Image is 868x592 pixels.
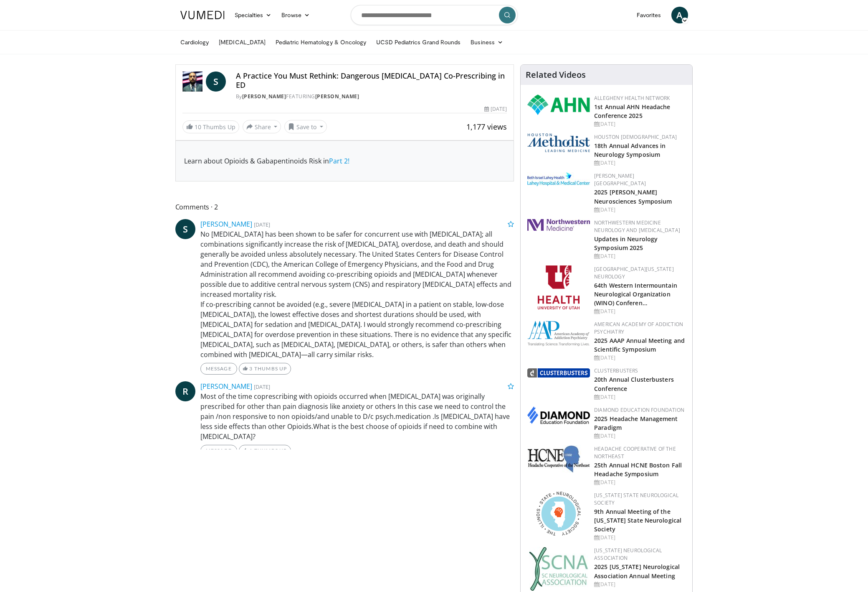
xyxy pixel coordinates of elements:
[594,354,686,362] div: [DATE]
[594,393,686,401] div: [DATE]
[594,235,658,252] a: Updates in Neurology Symposium 2025
[254,383,270,390] small: [DATE]
[671,7,688,23] a: A
[529,547,588,591] img: b123db18-9392-45ae-ad1d-42c3758a27aa.jpg.150x105_q85_autocrop_double_scale_upscale_version-0.2.jpg
[594,492,678,506] a: [US_STATE] State Neurological Society
[527,133,590,152] img: 5e4488cc-e109-4a4e-9fd9-73bb9237ee91.png.150x105_q85_autocrop_double_scale_upscale_version-0.2.png
[594,563,680,579] a: 2025 [US_STATE] Neurological Association Annual Meeting
[242,93,286,100] a: [PERSON_NAME]
[175,34,214,51] a: Cardiology
[594,265,674,280] a: [GEOGRAPHIC_DATA][US_STATE] Neurology
[351,5,518,25] input: Search topics, interventions
[594,308,686,315] div: [DATE]
[200,391,514,441] p: Most of the time coprescribing with opioids occurred when [MEDICAL_DATA] was originally prescribe...
[466,34,508,51] a: Business
[594,508,681,533] a: 9th Annual Meeting of the [US_STATE] State Neurological Society
[276,7,315,23] a: Browse
[594,281,677,307] a: 64th Western Intermountain Neurological Organization (WINO) Conferen…
[594,142,666,158] a: 18th Annual Advances in Neurology Symposium
[594,445,676,460] a: Headache Cooperative of the Northeast
[206,71,226,92] a: S
[284,120,327,133] button: Save to
[594,94,670,102] a: Allegheny Health Network
[594,188,672,205] a: 2025 [PERSON_NAME] Neurosciences Symposium
[594,321,683,335] a: American Academy of Addiction Psychiatry
[230,7,277,23] a: Specialties
[594,367,638,374] a: Clusterbusters
[236,93,507,100] div: By FEATURING
[594,461,682,478] a: 25th Annual HCNE Boston Fall Headache Symposium
[466,122,507,132] span: 1,177 views
[254,221,270,228] small: [DATE]
[594,375,674,392] a: 20th Annual Clusterbusters Conference
[200,229,514,360] p: No [MEDICAL_DATA] has been shown to be safer for concurrent use with [MEDICAL_DATA]; all combinat...
[329,156,349,166] a: Part 2!
[527,445,590,473] img: 6c52f715-17a6-4da1-9b6c-8aaf0ffc109f.jpg.150x105_q85_autocrop_double_scale_upscale_version-0.2.jpg
[594,133,677,140] a: Houston [DEMOGRAPHIC_DATA]
[594,103,670,120] a: 1st Annual AHN Headache Conference 2025
[632,7,666,23] a: Favorites
[594,415,678,431] a: 2025 Headache Management Paradigm
[184,156,506,166] p: Learn about Opioids & Gabapentinoids Risk in
[249,447,253,454] span: 1
[484,105,507,113] div: [DATE]
[527,321,590,346] img: f7c290de-70ae-47e0-9ae1-04035161c232.png.150x105_q85_autocrop_double_scale_upscale_version-0.2.png
[243,120,281,133] button: Share
[527,368,590,378] img: d3be30b6-fe2b-4f13-a5b4-eba975d75fdd.png.150x105_q85_autocrop_double_scale_upscale_version-0.2.png
[594,206,686,214] div: [DATE]
[527,406,590,424] img: d0406666-9e5f-4b94-941b-f1257ac5ccaf.png.150x105_q85_autocrop_double_scale_upscale_version-0.2.png
[594,581,686,588] div: [DATE]
[594,547,662,561] a: [US_STATE] Neurological Association
[236,71,507,89] h4: A Practice You Must Rethink: Dangerous [MEDICAL_DATA] Co-Prescribing in ED
[594,253,686,260] div: [DATE]
[536,492,581,536] img: 71a8b48c-8850-4916-bbdd-e2f3ccf11ef9.png.150x105_q85_autocrop_double_scale_upscale_version-0.2.png
[182,71,202,92] img: Dr. Sergey Motov
[214,34,271,51] a: [MEDICAL_DATA]
[594,479,686,486] div: [DATE]
[527,219,590,231] img: 2a462fb6-9365-492a-ac79-3166a6f924d8.png.150x105_q85_autocrop_double_scale_upscale_version-0.2.jpg
[271,34,371,51] a: Pediatric Hematology & Oncology
[315,93,359,100] a: [PERSON_NAME]
[594,534,686,541] div: [DATE]
[594,172,646,187] a: [PERSON_NAME][GEOGRAPHIC_DATA]
[249,365,253,372] span: 3
[594,159,686,167] div: [DATE]
[195,123,201,131] span: 10
[175,202,514,212] span: Comments 2
[594,219,680,234] a: Northwestern Medicine Neurology and [MEDICAL_DATA]
[239,445,291,457] a: 1 Thumbs Up
[239,363,291,375] a: 3 Thumbs Up
[527,172,590,186] img: e7977282-282c-4444-820d-7cc2733560fd.jpg.150x105_q85_autocrop_double_scale_upscale_version-0.2.jpg
[538,265,580,309] img: f6362829-b0a3-407d-a044-59546adfd345.png.150x105_q85_autocrop_double_scale_upscale_version-0.2.png
[200,219,252,229] a: [PERSON_NAME]
[526,70,586,80] h4: Related Videos
[200,445,237,457] a: Message
[200,382,252,391] a: [PERSON_NAME]
[594,337,685,353] a: 2025 AAAP Annual Meeting and Scientific Symposium
[594,120,686,128] div: [DATE]
[527,94,590,115] img: 628ffacf-ddeb-4409-8647-b4d1102df243.png.150x105_q85_autocrop_double_scale_upscale_version-0.2.png
[175,381,195,401] a: R
[371,34,466,51] a: UCSD Pediatrics Grand Rounds
[594,406,684,413] a: Diamond Education Foundation
[175,219,195,239] a: S
[594,432,686,440] div: [DATE]
[180,11,225,19] img: VuMedi Logo
[200,363,237,375] a: Message
[182,120,239,133] a: 10 Thumbs Up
